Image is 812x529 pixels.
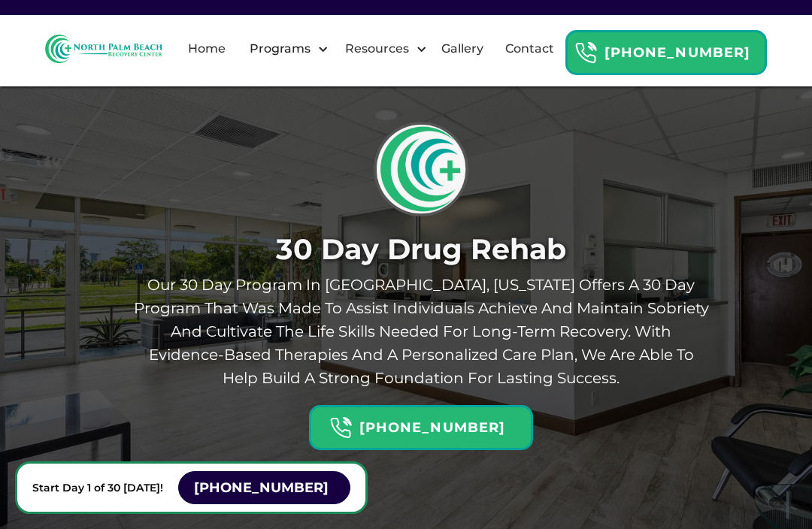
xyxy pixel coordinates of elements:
div: Programs [237,25,332,73]
strong: [PHONE_NUMBER] [194,479,329,496]
h1: 30 Day Drug Rehab [132,233,710,266]
p: Our 30 day program in [GEOGRAPHIC_DATA], [US_STATE] offers a 30 day program that was made to assi... [132,274,710,390]
strong: [PHONE_NUMBER] [359,419,505,436]
a: Header Calendar Icons[PHONE_NUMBER] [309,398,533,450]
strong: [PHONE_NUMBER] [604,44,750,61]
a: Gallery [432,25,492,73]
p: Start Day 1 of 30 [DATE]! [32,479,163,497]
a: Contact [496,25,563,73]
div: Resources [341,40,413,58]
a: Header Calendar Icons[PHONE_NUMBER] [565,23,767,75]
div: Resources [332,25,431,73]
a: Home [179,25,235,73]
div: Programs [246,40,314,58]
img: Header Calendar Icons [329,416,352,440]
a: [PHONE_NUMBER] [178,471,350,504]
img: Header Calendar Icons [574,41,597,65]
